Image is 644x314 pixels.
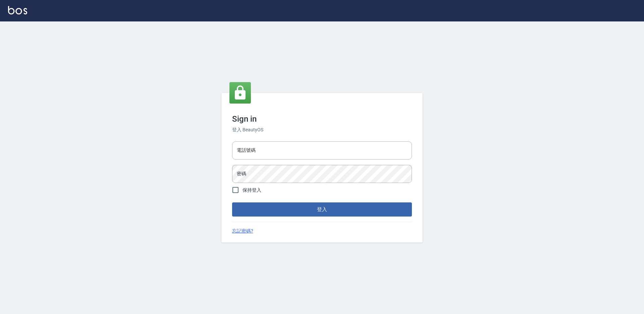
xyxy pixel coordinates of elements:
h3: Sign in [232,114,412,124]
img: Logo [8,6,27,14]
a: 忘記密碼? [232,228,253,235]
button: 登入 [232,202,412,216]
span: 保持登入 [243,187,261,194]
h6: 登入 BeautyOS [232,126,412,133]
